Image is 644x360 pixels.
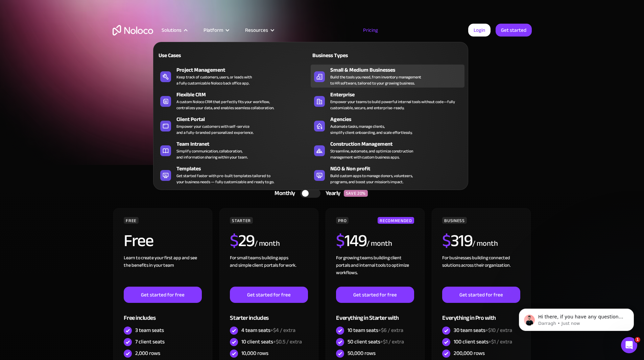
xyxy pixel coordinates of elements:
div: Platform [204,26,223,34]
div: Empower your customers with self-service and a fully-branded personalized experience. [176,123,254,136]
div: 10,000 rows [241,350,268,357]
a: Get started [496,24,532,37]
div: Enterprise [330,91,468,99]
div: 10 client seats [241,338,302,345]
div: Build custom apps to manage donors, volunteers, programs, and boost your mission’s impact. [330,173,413,185]
span: 1 [635,337,640,342]
div: 2,000 rows [135,350,160,357]
div: BUSINESS [442,217,467,224]
a: Use Cases [157,47,311,63]
div: Everything in Starter with [336,303,414,325]
div: / month [366,238,392,249]
a: Small & Medium BusinessesBuild the tools you need, from inventory managementto HR software, tailo... [311,65,464,88]
div: 100 client seats [454,338,512,345]
span: +$1 / extra [380,337,404,347]
div: Use Cases [157,51,231,59]
iframe: Intercom live chat [621,337,637,353]
a: Construction ManagementStreamline, automate, and optimize constructionmanagement with custom busi... [311,139,464,162]
h2: Free [124,232,153,249]
h1: A plan for organizations of all sizes [113,71,532,91]
div: 50,000 rows [348,350,376,357]
div: Everything in Pro with [442,303,520,325]
div: Starter includes [230,303,308,325]
div: 30 team seats [454,327,512,334]
div: Templates [176,165,314,173]
a: Get started for free [442,287,520,303]
span: +$1 / extra [488,337,512,347]
div: RECOMMENDED [378,217,414,224]
div: STARTER [230,217,253,224]
h2: 149 [336,232,366,249]
a: AgenciesAutomate tasks, manage clients,simplify client onboarding, and scale effortlessly. [311,114,464,137]
div: Empower your teams to build powerful internal tools without code—fully customizable, secure, and ... [330,99,461,111]
div: Get started faster with pre-built templates tailored to your business needs — fully customizable ... [176,173,274,185]
div: NGO & Non profit [330,165,468,173]
div: For growing teams building client portals and internal tools to optimize workflows. [336,254,414,287]
a: home [113,25,153,35]
div: Agencies [330,115,468,123]
div: 7 client seats [135,338,165,345]
div: For businesses building connected solutions across their organization. ‍ [442,254,520,287]
div: 4 team seats [241,327,295,334]
div: Solutions [153,26,195,34]
span: $ [336,225,344,257]
nav: Solutions [153,32,468,190]
span: +$6 / extra [378,325,403,335]
div: FREE [124,217,139,224]
span: +$4 / extra [270,325,295,335]
iframe: Intercom notifications message [509,294,644,342]
div: Streamline, automate, and optimize construction management with custom business apps. [330,148,413,160]
span: +$10 / extra [485,325,512,335]
div: 10 team seats [348,327,403,334]
div: Keep track of customers, users, or leads with a fully customizable Noloco back office app. [176,74,252,86]
div: / month [255,238,280,249]
div: 3 team seats [135,327,164,334]
a: Business Types [311,47,464,63]
div: 50 client seats [348,338,404,345]
a: Login [468,24,491,37]
div: Automate tasks, manage clients, simplify client onboarding, and scale effortlessly. [330,123,412,136]
a: Get started for free [124,287,201,303]
div: Solutions [162,26,182,34]
a: Project ManagementKeep track of customers, users, or leads witha fully customizable Noloco back o... [157,65,311,88]
div: Free includes [124,303,201,325]
div: / month [472,238,498,249]
span: $ [442,225,451,257]
div: Flexible CRM [176,91,314,99]
a: Flexible CRMA custom Noloco CRM that perfectly fits your workflow,centralizes your data, and enab... [157,89,311,112]
div: Platform [195,26,237,34]
div: Construction Management [330,140,468,148]
div: Resources [245,26,268,34]
a: Team IntranetSimplify communication, collaboration,and information sharing within your team. [157,139,311,162]
a: Get started for free [336,287,414,303]
h2: 29 [230,232,255,249]
a: Client PortalEmpower your customers with self-serviceand a fully-branded personalized experience. [157,114,311,137]
div: For small teams building apps and simple client portals for work. ‍ [230,254,308,287]
h2: 319 [442,232,472,249]
div: Project Management [176,66,314,74]
div: A custom Noloco CRM that perfectly fits your workflow, centralizes your data, and enables seamles... [176,99,274,111]
div: SAVE 20% [344,190,368,197]
div: PRO [336,217,349,224]
div: 200,000 rows [454,350,485,357]
a: EnterpriseEmpower your teams to build powerful internal tools without code—fully customizable, se... [311,89,464,112]
span: +$0.5 / extra [273,337,302,347]
div: Yearly [320,188,344,198]
a: Get started for free [230,287,308,303]
a: TemplatesGet started faster with pre-built templates tailored toyour business needs — fully custo... [157,163,311,186]
div: Learn to create your first app and see the benefits in your team ‍ [124,254,201,287]
div: Small & Medium Businesses [330,66,468,74]
a: NGO & Non profitBuild custom apps to manage donors, volunteers,programs, and boost your mission’s... [311,163,464,186]
div: Team Intranet [176,140,314,148]
a: Pricing [355,26,386,34]
div: Client Portal [176,115,314,123]
div: Business Types [311,51,385,59]
div: Monthly [266,188,300,198]
div: Resources [237,26,282,34]
div: Simplify communication, collaboration, and information sharing within your team. [176,148,248,160]
span: $ [230,225,238,257]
